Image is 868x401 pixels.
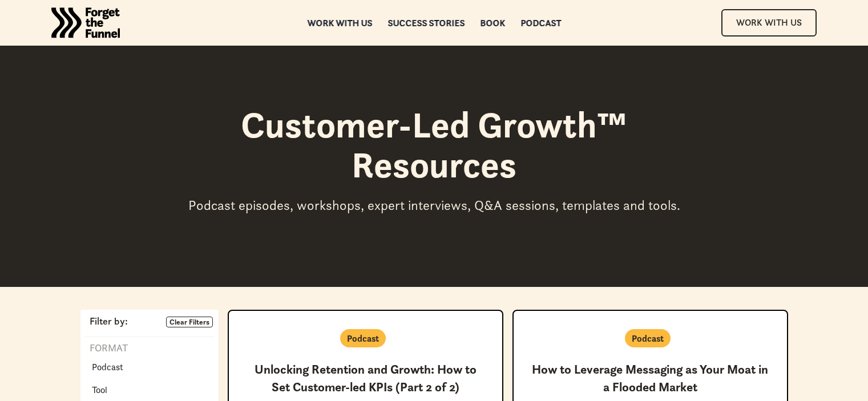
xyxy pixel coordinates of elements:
[347,331,379,345] p: Podcast
[92,360,123,374] p: Podcast
[532,361,769,396] h3: How to Leverage Messaging as Your Moat in a Flooded Market
[480,19,505,27] a: Book
[387,19,465,27] a: Success Stories
[721,9,817,36] a: Work With Us
[307,19,372,27] a: Work with us
[520,19,561,27] a: Podcast
[177,197,691,214] div: Podcast episodes, workshops, expert interviews, Q&A sessions, templates and tools.
[85,317,128,327] p: Filter by:
[247,361,484,396] h3: Unlocking Retention and Growth: How to Set Customer-led KPIs (Part 2 of 2)
[92,383,107,396] p: Tool
[85,380,114,399] a: Tool
[166,317,213,328] a: Clear Filters
[177,105,691,185] h1: Customer-Led Growth™ Resources
[85,358,130,376] a: Podcast
[85,342,128,355] p: Format
[632,331,664,345] p: Podcast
